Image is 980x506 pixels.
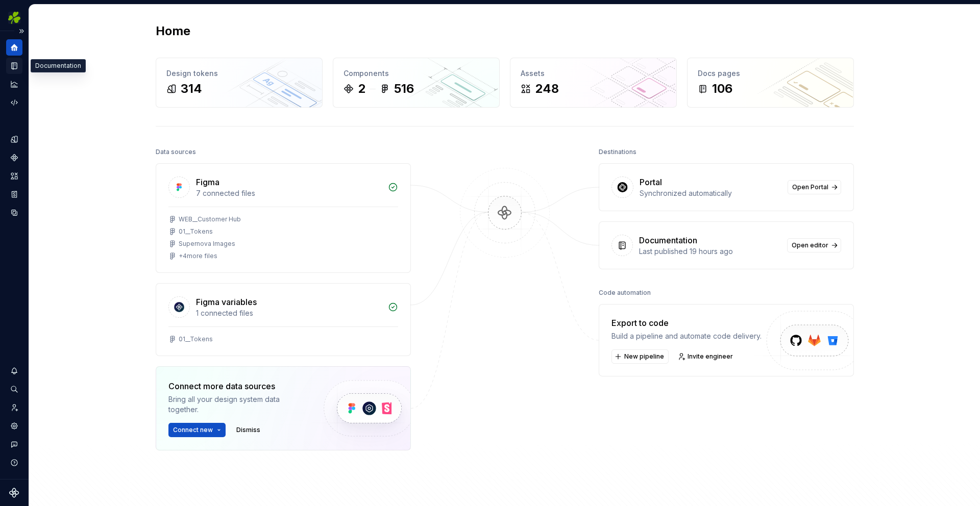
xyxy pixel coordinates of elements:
[611,349,669,364] button: New pipeline
[156,163,411,273] a: Figma7 connected filesWEB__Customer Hub01__TokensSupernova Images+4more files
[788,180,841,194] a: Open Portal
[675,349,738,364] a: Invite engineer
[712,81,732,97] div: 106
[166,68,312,79] div: Design tokens
[156,58,323,108] a: Design tokens314
[611,331,762,341] div: Build a pipeline and automate code delivery.
[611,317,762,329] div: Export to code
[6,205,22,221] a: Data sources
[6,418,22,434] a: Settings
[688,352,733,361] span: Invite engineer
[168,380,306,392] div: Connect more data sources
[6,58,22,74] a: Documentation
[196,296,257,308] div: Figma variables
[156,283,411,356] a: Figma variables1 connected files01__Tokens
[179,252,217,260] div: + 4 more files
[6,149,22,166] a: Components
[168,394,306,415] div: Bring all your design system data together.
[236,426,260,434] span: Dismiss
[196,188,382,198] div: 7 connected files
[344,68,489,79] div: Components
[394,81,414,97] div: 516
[14,24,29,38] button: Expand sidebar
[6,76,22,92] a: Analytics
[6,186,22,203] a: Storybook stories
[624,352,664,361] span: New pipeline
[8,12,20,24] img: 56b5df98-d96d-4d7e-807c-0afdf3bdaefa.png
[535,81,559,97] div: 248
[168,423,226,437] button: Connect new
[787,238,841,252] a: Open editor
[156,145,196,159] div: Data sources
[6,381,22,397] button: Search ⌘K
[6,94,22,111] a: Code automation
[639,234,697,246] div: Documentation
[599,145,636,159] div: Destinations
[698,68,843,79] div: Docs pages
[639,246,781,257] div: Last published 19 hours ago
[6,363,22,379] button: Notifications
[9,488,19,498] svg: Supernova Logo
[179,335,213,343] div: 01__Tokens
[333,58,500,108] a: Components2516
[792,183,828,191] span: Open Portal
[6,131,22,147] a: Design tokens
[179,227,213,236] div: 01__Tokens
[232,423,265,437] button: Dismiss
[521,68,666,79] div: Assets
[599,286,651,300] div: Code automation
[179,240,235,248] div: Supernova Images
[6,399,22,416] a: Invite team
[31,59,86,72] div: Documentation
[196,176,219,188] div: Figma
[687,58,854,108] a: Docs pages106
[792,241,828,249] span: Open editor
[510,58,677,108] a: Assets248
[6,168,22,184] a: Assets
[358,81,365,97] div: 2
[6,436,22,452] button: Contact support
[640,188,781,198] div: Synchronized automatically
[181,81,202,97] div: 314
[640,176,662,188] div: Portal
[6,39,22,56] a: Home
[156,23,190,39] h2: Home
[196,308,382,318] div: 1 connected files
[173,426,213,434] span: Connect new
[179,215,241,223] div: WEB__Customer Hub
